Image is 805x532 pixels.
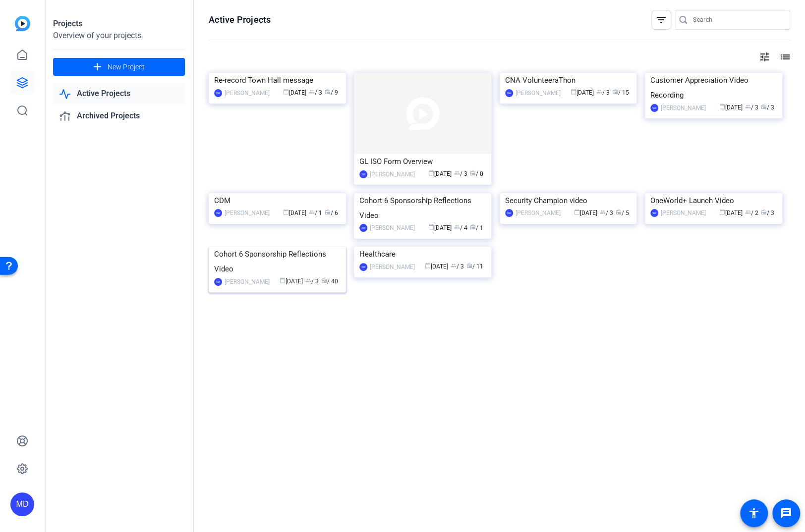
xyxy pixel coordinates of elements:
span: [DATE] [425,263,448,270]
span: group [451,263,457,268]
div: SW [359,263,367,271]
div: SW [359,170,367,178]
span: radio [466,263,472,268]
span: / 1 [309,210,322,216]
span: calendar_today [425,263,431,268]
span: calendar_today [283,89,289,95]
mat-icon: accessibility [748,507,760,519]
span: / 15 [612,89,629,96]
span: group [305,277,311,283]
div: SW [650,209,658,217]
span: / 11 [466,263,483,270]
span: radio [761,104,767,109]
button: New Project [53,58,185,76]
h1: Active Projects [209,14,271,26]
span: radio [761,209,767,215]
span: radio [321,277,327,283]
span: radio [470,170,476,176]
div: CDM [214,193,341,208]
span: / 1 [470,224,483,231]
span: [DATE] [283,210,306,216]
span: calendar_today [570,89,576,95]
div: Projects [53,18,185,30]
span: [DATE] [719,104,743,111]
span: / 3 [599,210,613,216]
span: / 3 [451,263,464,270]
span: / 2 [745,210,758,216]
div: SW [505,89,513,97]
a: Archived Projects [53,106,185,126]
div: [PERSON_NAME] [370,262,415,272]
span: / 4 [454,224,467,231]
span: / 9 [325,89,338,96]
div: Cohort 6 Sponsorship Reflections Video [214,247,341,276]
span: / 3 [596,89,609,96]
img: blue-gradient.svg [15,16,30,31]
div: SW [650,104,658,112]
mat-icon: tune [759,51,771,63]
div: SW [214,89,222,97]
span: calendar_today [428,170,434,176]
span: / 0 [470,170,483,177]
div: MD [10,492,34,516]
span: group [596,89,602,95]
span: [DATE] [719,210,743,216]
span: / 3 [309,89,322,96]
span: calendar_today [719,104,725,109]
div: CNA VolunteeraThon [505,73,632,88]
span: group [745,104,751,109]
span: [DATE] [283,89,306,96]
span: radio [615,209,621,215]
span: calendar_today [719,209,725,215]
span: group [454,170,460,176]
div: [PERSON_NAME] [370,169,415,179]
div: SW [505,209,513,217]
span: [DATE] [428,224,452,231]
div: [PERSON_NAME] [661,103,706,113]
span: group [454,224,460,230]
span: radio [325,89,331,95]
span: / 3 [761,210,774,216]
div: SW [214,209,222,217]
div: SW [359,224,367,232]
div: SW [214,278,222,286]
span: / 3 [761,104,774,111]
div: Overview of your projects [53,30,185,42]
div: [PERSON_NAME] [661,208,706,218]
span: calendar_today [428,224,434,230]
span: group [309,89,315,95]
span: group [599,209,605,215]
div: [PERSON_NAME] [225,88,270,98]
span: radio [470,224,476,230]
div: [PERSON_NAME] [516,88,561,98]
span: / 3 [305,278,319,285]
div: GL ISO Form Overview [359,154,486,169]
span: / 40 [321,278,338,285]
div: Healthcare [359,247,486,262]
mat-icon: message [780,507,792,519]
div: Re-record Town Hall message [214,73,341,88]
mat-icon: add [91,61,104,73]
div: [PERSON_NAME] [370,223,415,233]
span: group [745,209,751,215]
div: Customer Appreciation Video Recording [650,73,777,103]
div: [PERSON_NAME] [225,277,270,287]
span: / 3 [745,104,758,111]
mat-icon: list [778,51,790,63]
span: New Project [108,62,145,72]
span: calendar_today [574,209,579,215]
div: [PERSON_NAME] [225,208,270,218]
span: radio [325,209,331,215]
span: [DATE] [280,278,303,285]
span: calendar_today [283,209,289,215]
span: radio [612,89,618,95]
a: Active Projects [53,84,185,104]
span: [DATE] [574,210,597,216]
div: OneWorld+ Launch Video [650,193,777,208]
span: [DATE] [428,170,452,177]
input: Search [693,14,782,26]
mat-icon: filter_list [655,14,667,26]
div: [PERSON_NAME] [516,208,561,218]
span: [DATE] [570,89,593,96]
div: Security Champion video [505,193,632,208]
